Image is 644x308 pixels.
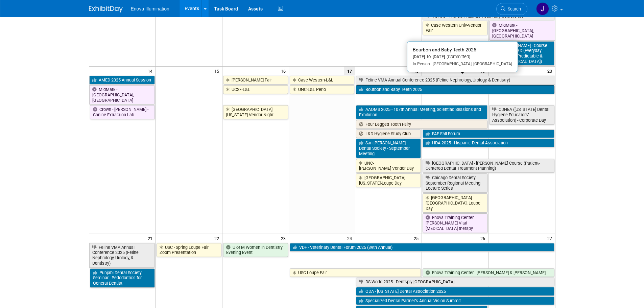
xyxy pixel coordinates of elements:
[489,105,554,124] a: CDHEA ([US_STATE] Dental Hygiene Educators’ Association) - Corporate Day
[547,67,555,75] span: 20
[356,129,421,138] a: L&D Hygiene Study Club
[89,243,155,268] a: Feline VMA Annual Conference 2025 (Feline Nephrology, Urology, & Dentistry)
[423,129,554,138] a: FAE Fall Forum
[423,193,487,213] a: [GEOGRAPHIC_DATA]-[GEOGRAPHIC_DATA]. Loupe Day
[290,243,554,252] a: VDF - Veterinary Dental Forum 2025 (39th Annual)
[423,159,554,173] a: [GEOGRAPHIC_DATA] - [PERSON_NAME] Course (Patient-Centered Dental Treatment Planning)
[505,6,521,11] span: Search
[223,105,288,119] a: [GEOGRAPHIC_DATA][US_STATE]-Vendor Night
[223,85,288,94] a: UCSF-L&L
[90,268,155,288] a: Punjabi Dental Society Seminar - Pedodontics for General Dentist
[290,268,421,277] a: USC-Loupe Fair
[89,85,155,104] a: MidMark - [GEOGRAPHIC_DATA], [GEOGRAPHIC_DATA]
[496,3,527,15] a: Search
[547,234,555,242] span: 27
[290,85,355,94] a: UNC-L&L Perio
[423,139,554,147] a: HDA 2025 - Hispanic Dental Association
[480,234,488,242] span: 26
[423,268,554,277] a: Enova Training Center - [PERSON_NAME] & [PERSON_NAME]
[356,120,487,129] a: Four Legged Tooth Fairy
[344,67,355,75] span: 17
[214,67,222,75] span: 15
[445,54,470,59] span: (Committed)
[280,67,289,75] span: 16
[356,278,554,286] a: DS World 2025 - Dentsply [GEOGRAPHIC_DATA]
[536,2,549,15] img: Joe Werner
[423,213,487,233] a: Enova Training Center - [PERSON_NAME] Vital [MEDICAL_DATA] therapy
[356,76,555,85] a: Feline VMA Annual Conference 2025 (Feline Nephrology, Urology, & Dentistry)
[157,243,221,257] a: USC - Spring Loupe Fair Zoom Presentation
[89,76,155,85] a: AMED 2025 Annual Session
[413,47,476,52] span: Bourbon and Baby Teeth 2025
[413,54,512,60] div: [DATE] to [DATE]
[356,159,421,173] a: UNC-[PERSON_NAME] Vendor Day
[356,287,554,296] a: ODA - [US_STATE] Dental Association 2025
[356,85,554,94] a: Bourbon and Baby Teeth 2025
[489,21,555,40] a: MidMark - [GEOGRAPHIC_DATA], [GEOGRAPHIC_DATA]
[214,234,222,242] span: 22
[290,76,355,85] a: Case Western-L&L
[90,105,155,119] a: Crown - [PERSON_NAME] - Canine Extraction Lab
[147,67,156,75] span: 14
[356,173,421,187] a: [GEOGRAPHIC_DATA][US_STATE]-Loupe Day
[423,21,487,35] a: Case Western Univ-Vendor Fair
[430,62,512,66] span: [GEOGRAPHIC_DATA], [GEOGRAPHIC_DATA]
[223,76,288,85] a: [PERSON_NAME] Fair
[489,41,554,66] a: [PERSON_NAME] - Course with NorCalAGD (Everyday Root Canals: Predictable & Reliable [MEDICAL_DATA])
[280,234,289,242] span: 23
[131,6,169,11] span: Enova Illumination
[413,62,430,66] span: In-Person
[356,297,554,305] a: Specialized Dental Partner’s Annual Vision Summit
[356,105,487,119] a: AAOMS 2025 - 107th Annual Meeting, Scientific Sessions and Exhibition
[347,234,355,242] span: 24
[223,243,288,257] a: U of M Women In Dentistry Evening Event
[147,234,156,242] span: 21
[89,6,123,13] img: ExhibitDay
[413,234,422,242] span: 25
[356,139,421,158] a: San [PERSON_NAME] Dental Society - September Meeting
[423,173,487,193] a: Chicago Dental Society - September Regional Meeting Lecture Series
